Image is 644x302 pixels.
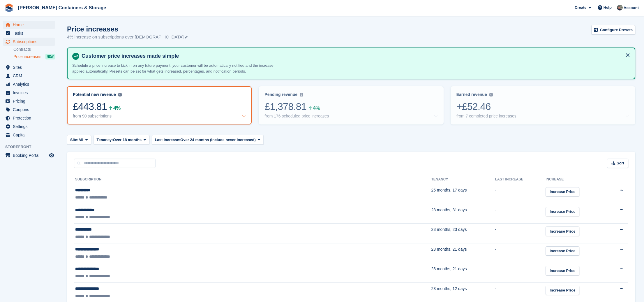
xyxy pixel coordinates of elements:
a: menu [3,21,55,29]
a: menu [3,29,55,37]
span: Last increase: [155,137,180,143]
a: menu [3,131,55,139]
img: icon-info-grey-7440780725fd019a000dd9b08b2336e03edf1995a4989e88bcd33f0948082b44.svg [118,93,122,96]
a: Increase Price [546,187,579,197]
button: Last increase: Over 24 months (Include never increased) [152,135,264,145]
span: Coupons [13,106,48,114]
span: 23 months, 23 days [431,227,467,232]
div: NEW [45,54,55,59]
img: icon-info-grey-7440780725fd019a000dd9b08b2336e03edf1995a4989e88bcd33f0948082b44.svg [489,93,493,96]
a: menu [3,114,55,122]
span: Booking Portal [13,151,48,159]
button: Tenancy: Over 18 months [93,135,149,145]
a: menu [3,72,55,80]
span: Pricing [13,97,48,105]
a: menu [3,89,55,97]
div: from 176 scheduled price increases [264,114,329,119]
img: icon-info-grey-7440780725fd019a000dd9b08b2336e03edf1995a4989e88bcd33f0948082b44.svg [300,93,303,96]
a: Preview store [48,152,55,159]
span: Sites [13,63,48,71]
img: Adam Greenhalgh [617,5,623,10]
span: 23 months, 31 days [431,208,467,212]
a: Increase Price [546,266,579,275]
span: Over 18 months [113,137,142,143]
th: Tenancy [431,175,495,184]
a: [PERSON_NAME] Containers & Storage [16,3,108,13]
span: 25 months, 17 days [431,188,467,192]
div: from 90 subscriptions [73,114,112,119]
td: - [495,263,546,283]
span: Over 24 months (Include never increased) [180,137,256,143]
div: from 7 completed price increases [456,114,516,119]
span: 23 months, 12 days [431,286,467,291]
td: - [495,184,546,204]
div: Pending revenue [264,92,297,97]
td: - [495,243,546,263]
span: Tenancy: [97,137,113,143]
a: Increase Price [546,207,579,217]
h4: Customer price increases made simple [79,53,630,59]
span: Help [604,5,612,10]
a: Increase Price [546,226,579,236]
a: menu [3,151,55,159]
a: Increase Price [546,286,579,295]
a: Earned revenue +£52.46 from 7 completed price increases [451,86,635,124]
span: Site: [70,137,78,143]
span: Subscriptions [13,38,48,46]
div: 4% [113,106,120,110]
span: Storefront [5,144,58,150]
td: - [495,204,546,224]
a: menu [3,122,55,131]
a: menu [3,106,55,114]
div: +£52.46 [456,101,629,113]
span: Sort [617,160,624,166]
div: £443.81 [73,101,246,113]
td: - [495,224,546,243]
a: Increase Price [546,246,579,256]
span: Protection [13,114,48,122]
p: 4% increase on subscriptions over [DEMOGRAPHIC_DATA] [67,34,188,41]
a: Contracts [13,47,55,52]
span: 23 months, 21 days [431,247,467,252]
a: Configure Presets [591,25,635,35]
th: Last increase [495,175,546,184]
a: menu [3,38,55,46]
span: Tasks [13,29,48,37]
a: menu [3,97,55,105]
a: Price increases NEW [13,53,55,60]
span: Invoices [13,89,48,97]
div: Earned revenue [456,92,487,97]
span: Price increases [13,54,41,59]
th: Subscription [74,175,431,184]
button: Site: All [67,135,91,145]
div: £1,378.81 [264,101,437,113]
p: Schedule a price increase to kick in on any future payment, your customer will be automatically n... [72,63,276,74]
span: Home [13,21,48,29]
th: Increase [546,175,606,184]
span: Settings [13,122,48,131]
span: All [78,137,83,143]
span: Create [575,5,586,10]
div: 4% [313,106,320,110]
span: Capital [13,131,48,139]
a: menu [3,80,55,88]
h1: Price increases [67,25,188,33]
a: Pending revenue £1,378.81 4% from 176 scheduled price increases [259,86,443,124]
div: Potential new revenue [73,92,116,97]
img: stora-icon-8386f47178a22dfd0bd8f6a31ec36ba5ce8667c1dd55bd0f319d3a0aa187defe.svg [5,3,13,12]
a: Potential new revenue £443.81 4% from 90 subscriptions [67,86,252,124]
span: 23 months, 21 days [431,266,467,271]
span: Account [624,5,639,11]
a: menu [3,63,55,71]
span: Analytics [13,80,48,88]
span: CRM [13,72,48,80]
